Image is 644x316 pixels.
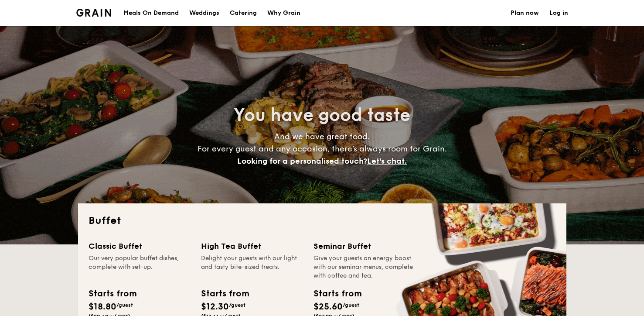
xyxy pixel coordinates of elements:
[89,302,116,312] span: $18.80
[76,9,112,17] a: Logotype
[229,302,245,308] span: /guest
[234,105,410,126] span: You have good taste
[198,132,447,166] span: And we have great food. For every guest and any occasion, there’s always room for Grain.
[76,9,112,17] img: Grain
[201,254,303,280] div: Delight your guests with our light and tasty bite-sized treats.
[313,254,416,280] div: Give your guests an energy boost with our seminar menus, complete with coffee and tea.
[89,240,191,252] div: Classic Buffet
[116,302,133,308] span: /guest
[89,254,191,280] div: Our very popular buffet dishes, complete with set-up.
[343,302,359,308] span: /guest
[201,302,229,312] span: $12.30
[201,287,249,300] div: Starts from
[313,240,416,252] div: Seminar Buffet
[367,156,407,166] span: Let's chat.
[313,287,361,300] div: Starts from
[237,156,367,166] span: Looking for a personalised touch?
[89,214,556,228] h2: Buffet
[313,302,343,312] span: $25.60
[201,240,303,252] div: High Tea Buffet
[89,287,136,300] div: Starts from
